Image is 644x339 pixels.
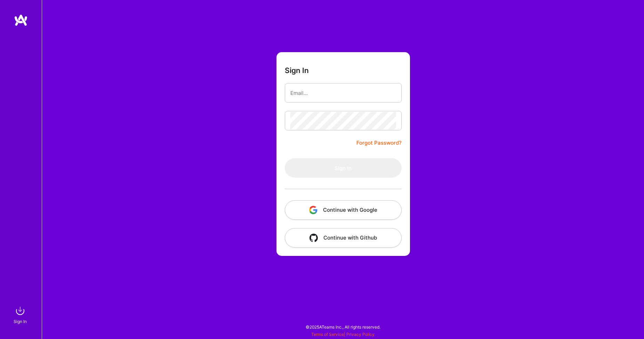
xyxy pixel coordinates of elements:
[290,84,396,102] input: Email...
[309,206,317,214] img: icon
[311,332,344,337] a: Terms of Service
[13,304,27,318] img: sign in
[356,139,402,147] a: Forgot Password?
[309,234,318,242] img: icon
[346,332,375,337] a: Privacy Policy
[285,200,402,220] button: Continue with Google
[285,66,309,75] h3: Sign In
[285,228,402,248] button: Continue with Github
[14,318,27,325] div: Sign In
[15,304,27,325] a: sign inSign In
[311,332,375,337] span: |
[42,318,644,336] div: © 2025 ATeams Inc., All rights reserved.
[14,14,28,26] img: logo
[285,158,402,178] button: Sign In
